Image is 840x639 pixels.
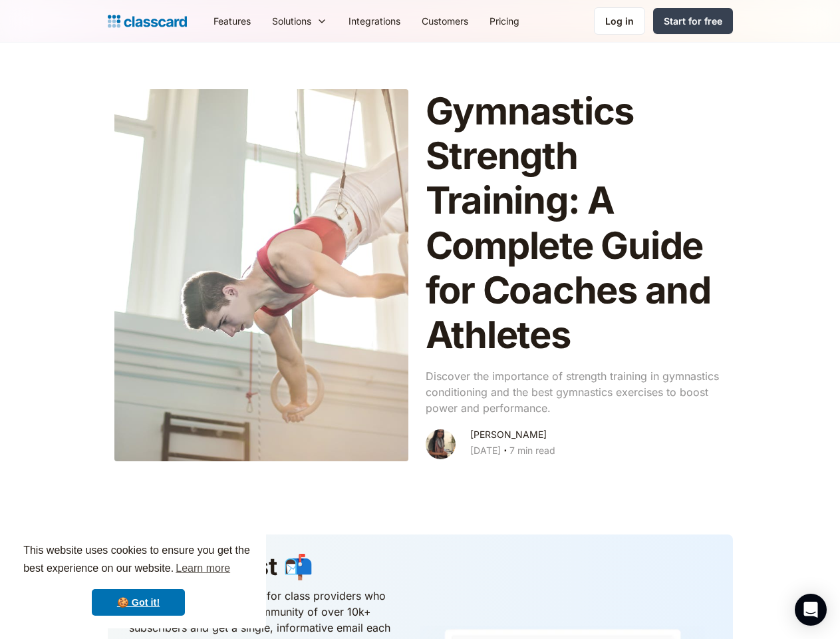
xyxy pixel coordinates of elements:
div: Solutions [272,14,311,28]
div: Start for free [664,14,722,28]
div: Solutions [261,6,338,36]
a: Log in [594,7,645,35]
a: Pricing [479,6,530,36]
a: Start for free [653,8,733,34]
div: 7 min read [509,443,555,459]
div: cookieconsent [11,530,266,628]
a: home [108,12,187,31]
div: ‧ [501,443,509,461]
a: dismiss cookie message [92,589,185,616]
a: Features [203,6,261,36]
a: learn more about cookies [174,558,232,578]
div: Log in [605,14,634,28]
a: Integrations [338,6,411,36]
div: [DATE] [470,443,501,459]
div: Open Intercom Messenger [795,594,827,626]
h1: Gymnastics Strength Training: A Complete Guide for Coaches and Athletes [426,89,720,357]
a: Customers [411,6,479,36]
div: [PERSON_NAME] [470,427,547,443]
a: Gymnastics Strength Training: A Complete Guide for Coaches and AthletesDiscover the importance of... [108,83,733,468]
span: This website uses cookies to ensure you get the best experience on our website. [23,542,253,578]
p: Discover the importance of strength training in gymnastics conditioning and the best gymnastics e... [426,368,720,416]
